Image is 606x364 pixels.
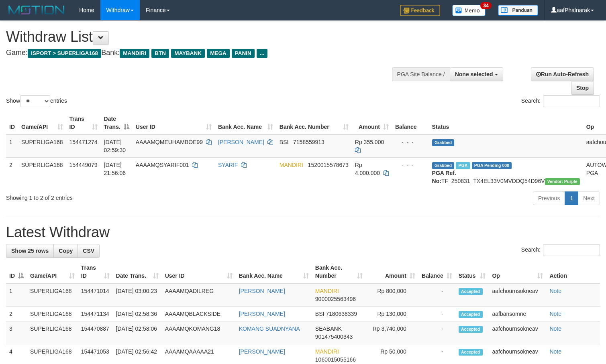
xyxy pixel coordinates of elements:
[69,162,98,168] span: 154449079
[18,112,66,134] th: Game/API: activate to sort column ascending
[28,49,101,58] span: ISPORT > SUPERLIGA168
[78,260,113,283] th: Trans ID: activate to sort column ascending
[429,157,583,188] td: TF_250831_TX4EL33V0MVDDQ54D96V
[432,170,456,184] b: PGA Ref. No:
[78,307,113,321] td: 154471134
[395,138,426,146] div: - - -
[392,112,429,134] th: Balance
[18,157,66,188] td: SUPERLIGA168
[315,288,339,294] span: MANDIRI
[78,321,113,344] td: 154470887
[6,283,27,307] td: 1
[521,244,600,256] label: Search:
[418,283,455,307] td: -
[489,321,546,344] td: aafchournsokneav
[366,283,418,307] td: Rp 800,000
[239,311,285,317] a: [PERSON_NAME]
[308,162,349,168] span: Copy 1520015578673 to clipboard
[326,311,357,317] span: Copy 7180638339 to clipboard
[162,307,236,321] td: AAAAMQBLACKSIDE
[11,248,49,254] span: Show 25 rows
[546,260,600,283] th: Action
[315,296,356,302] span: Copy 9000025563496 to clipboard
[549,348,561,355] a: Note
[455,260,489,283] th: Status: activate to sort column ascending
[533,191,565,205] a: Previous
[489,307,546,321] td: aafbansomne
[239,348,285,355] a: [PERSON_NAME]
[418,321,455,344] td: -
[136,139,203,145] span: AAAAMQMEUHAMBOE99
[352,112,392,134] th: Amount: activate to sort column ascending
[18,134,66,158] td: SUPERLIGA168
[6,29,396,45] h1: Withdraw List
[120,49,149,58] span: MANDIRI
[66,112,101,134] th: Trans ID: activate to sort column ascending
[6,191,247,202] div: Showing 1 to 2 of 2 entries
[6,134,18,158] td: 1
[6,157,18,188] td: 2
[280,139,289,145] span: BSI
[83,248,94,254] span: CSV
[162,321,236,344] td: AAAAMQKOMANG18
[450,67,503,81] button: None selected
[480,2,491,9] span: 34
[432,162,455,169] span: Grabbed
[293,139,324,145] span: Copy 7158559913 to clipboard
[218,139,264,145] a: [PERSON_NAME]
[366,307,418,321] td: Rp 130,000
[452,5,486,16] img: Button%20Memo.svg
[151,49,169,58] span: BTN
[6,307,27,321] td: 2
[59,248,73,254] span: Copy
[543,95,600,107] input: Search:
[27,260,78,283] th: Game/API: activate to sort column ascending
[315,356,356,363] span: Copy 1060015055166 to clipboard
[543,244,600,256] input: Search:
[315,333,353,340] span: Copy 901475400343 to clipboard
[565,191,578,205] a: 1
[545,178,580,185] span: Vendor URL: https://trx4.1velocity.biz
[236,260,312,283] th: Bank Acc. Name: activate to sort column ascending
[101,112,133,134] th: Date Trans.: activate to sort column descending
[6,4,67,16] img: MOTION_logo.png
[392,67,450,81] div: PGA Site Balance /
[113,321,162,344] td: [DATE] 02:58:06
[257,49,267,58] span: ...
[549,288,561,294] a: Note
[239,325,300,332] a: KOMANG SUADNYANA
[20,95,50,107] select: Showentries
[78,244,100,258] a: CSV
[315,311,324,317] span: BSI
[549,325,561,332] a: Note
[136,162,189,168] span: AAAAMQSYARIF001
[355,139,384,145] span: Rp 355.000
[69,139,98,145] span: 154471274
[489,260,546,283] th: Op: activate to sort column ascending
[53,244,78,258] a: Copy
[104,139,126,153] span: [DATE] 02:59:30
[218,162,238,168] a: SYARIF
[429,112,583,134] th: Status
[162,283,236,307] td: AAAAMQADILREG
[455,71,493,77] span: None selected
[133,112,215,134] th: User ID: activate to sort column ascending
[171,49,205,58] span: MAYBANK
[27,307,78,321] td: SUPERLIGA168
[6,95,67,107] label: Show entries
[78,283,113,307] td: 154471014
[6,244,54,258] a: Show 25 rows
[489,283,546,307] td: aafchournsokneav
[549,311,561,317] a: Note
[6,224,600,240] h1: Latest Withdraw
[531,67,594,81] a: Run Auto-Refresh
[113,260,162,283] th: Date Trans.: activate to sort column ascending
[6,49,396,57] h4: Game: Bank:
[6,112,18,134] th: ID
[162,260,236,283] th: User ID: activate to sort column ascending
[6,321,27,344] td: 3
[366,260,418,283] th: Amount: activate to sort column ascending
[312,260,366,283] th: Bank Acc. Number: activate to sort column ascending
[315,348,339,355] span: MANDIRI
[578,191,600,205] a: Next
